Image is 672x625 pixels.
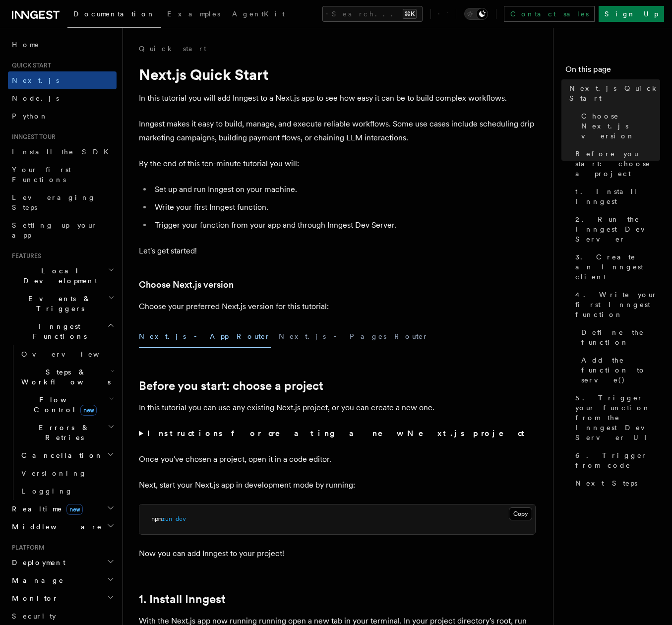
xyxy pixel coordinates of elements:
[279,325,428,348] button: Next.js - Pages Router
[12,166,71,184] span: Your first Functions
[571,183,660,210] a: 1. Install Inngest
[152,200,536,214] li: Write your first Inngest function.
[575,252,660,282] span: 3. Create an Inngest client
[8,294,108,313] span: Events & Triggers
[571,474,660,492] a: Next Steps
[565,63,660,79] h4: On this page
[139,592,226,606] a: 1. Install Inngest
[139,300,536,313] p: Choose your preferred Next.js version for this tutorial:
[17,391,117,419] button: Flow Controlnew
[152,183,536,196] li: Set up and run Inngest on your machine.
[575,214,660,244] span: 2. Run the Inngest Dev Server
[8,71,117,89] a: Next.js
[17,446,117,464] button: Cancellation
[8,345,117,500] div: Inngest Functions
[8,575,64,585] span: Manage
[17,367,111,387] span: Steps & Workflows
[8,143,117,161] a: Install the SDK
[139,478,536,492] p: Next, start your Next.js app in development mode by running:
[17,464,117,482] a: Versioning
[575,393,660,442] span: 5. Trigger your function from the Inngest Dev Server UI
[17,423,108,442] span: Errors & Retries
[139,547,536,561] p: Now you can add Inngest to your project!
[575,450,660,470] span: 6. Trigger from code
[8,266,108,286] span: Local Development
[8,216,117,244] a: Setting up your app
[8,518,117,536] button: Middleware
[139,91,536,105] p: In this tutorial you will add Inngest to a Next.js app to see how easy it can be to build complex...
[17,345,117,363] a: Overview
[571,145,660,183] a: Before you start: choose a project
[21,350,123,358] span: Overview
[232,10,285,18] span: AgentKit
[509,507,532,520] button: Copy
[21,487,73,495] span: Logging
[66,504,83,515] span: new
[571,286,660,323] a: 4. Write your first Inngest function
[8,133,56,141] span: Inngest tour
[8,593,59,603] span: Monitor
[8,107,117,125] a: Python
[571,210,660,248] a: 2. Run the Inngest Dev Server
[599,6,664,22] a: Sign Up
[139,244,536,258] p: Let's get started!
[139,117,536,145] p: Inngest makes it easy to build, manage, and execute reliable workflows. Some use cases include sc...
[161,3,226,27] a: Examples
[139,427,536,440] summary: Instructions for creating a new Next.js project
[12,94,59,102] span: Node.js
[12,112,48,120] span: Python
[577,323,660,351] a: Define the function
[8,321,107,341] span: Inngest Functions
[8,571,117,589] button: Manage
[8,262,117,290] button: Local Development
[581,355,660,385] span: Add the function to serve()
[12,193,96,211] span: Leveraging Steps
[322,6,423,22] button: Search...⌘K
[73,10,155,18] span: Documentation
[575,187,660,206] span: 1. Install Inngest
[21,469,87,477] span: Versioning
[80,405,97,416] span: new
[67,3,161,28] a: Documentation
[571,248,660,286] a: 3. Create an Inngest client
[565,79,660,107] a: Next.js Quick Start
[167,10,220,18] span: Examples
[152,218,536,232] li: Trigger your function from your app and through Inngest Dev Server.
[569,83,660,103] span: Next.js Quick Start
[17,395,109,415] span: Flow Control
[8,62,51,69] span: Quick start
[577,107,660,145] a: Choose Next.js version
[139,325,271,348] button: Next.js - App Router
[575,478,637,488] span: Next Steps
[139,44,206,54] a: Quick start
[139,379,323,393] a: Before you start: choose a project
[139,401,536,415] p: In this tutorial you can use any existing Next.js project, or you can create a new one.
[8,500,117,518] button: Realtimenew
[8,188,117,216] a: Leveraging Steps
[8,36,117,54] a: Home
[8,589,117,607] button: Monitor
[162,515,172,522] span: run
[147,429,529,438] strong: Instructions for creating a new Next.js project
[8,607,117,625] a: Security
[17,419,117,446] button: Errors & Retries
[176,515,186,522] span: dev
[12,612,56,620] span: Security
[139,157,536,171] p: By the end of this ten-minute tutorial you will:
[17,363,117,391] button: Steps & Workflows
[571,389,660,446] a: 5. Trigger your function from the Inngest Dev Server UI
[581,111,660,141] span: Choose Next.js version
[8,317,117,345] button: Inngest Functions
[464,8,488,20] button: Toggle dark mode
[139,65,536,83] h1: Next.js Quick Start
[504,6,595,22] a: Contact sales
[8,554,117,571] button: Deployment
[226,3,291,27] a: AgentKit
[12,76,59,84] span: Next.js
[575,290,660,319] span: 4. Write your first Inngest function
[8,558,65,567] span: Deployment
[8,522,102,532] span: Middleware
[139,452,536,466] p: Once you've chosen a project, open it in a code editor.
[17,482,117,500] a: Logging
[8,504,83,514] span: Realtime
